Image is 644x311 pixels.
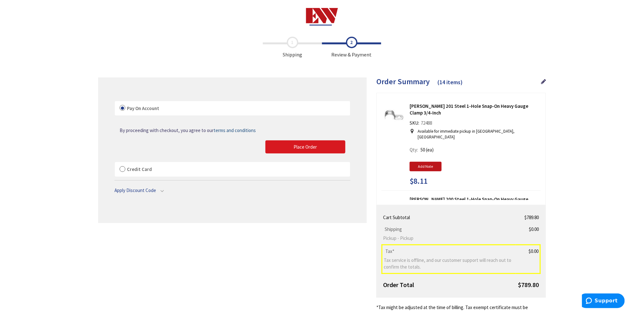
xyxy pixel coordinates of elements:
span: $789.80 [525,214,539,220]
span: (ea) [426,147,434,153]
a: By proceeding with checkout, you agree to ourterms and conditions [120,127,256,134]
button: Place Order [265,140,345,154]
span: Place Order [294,144,317,150]
span: Shipping [263,37,322,58]
span: 72488 [419,120,434,126]
img: Electrical Wholesalers, Inc. [306,8,338,26]
span: Shipping [383,226,404,232]
span: $0.00 [529,248,538,254]
span: (14 items) [437,78,463,86]
span: $8.11 [410,177,428,185]
span: By proceeding with checkout, you agree to our [120,127,256,133]
span: $789.80 [518,281,539,289]
iframe: Opens a widget where you can find more information [582,293,625,309]
span: Apply Discount Code [114,187,156,193]
span: Pay On Account [127,105,159,111]
span: Credit Card [127,166,152,172]
div: SKU: [410,120,434,129]
p: Available for immediate pickup in [GEOGRAPHIC_DATA], [GEOGRAPHIC_DATA] [418,129,538,140]
strong: [PERSON_NAME] 201 Steel 1-Hole Snap-On Heavy Gauge Clamp 3/4-Inch [410,103,541,116]
span: Qty [410,147,417,153]
span: 50 [420,147,425,153]
th: Cart Subtotal [382,211,516,223]
span: Review & Payment [322,37,381,58]
img: Crouse-Hinds 201 Steel 1-Hole Snap-On Heavy Gauge Clamp 3/4-Inch [384,105,404,125]
strong: [PERSON_NAME] 200 Steel 1-Hole Snap-On Heavy Gauge Clamp 1/2-Inch [410,196,541,210]
span: terms and conditions [214,127,256,133]
span: Pickup - Pickup [383,235,513,241]
strong: Order Total [383,281,414,289]
img: Crouse-Hinds 200 Steel 1-Hole Snap-On Heavy Gauge Clamp 1/2-Inch [384,198,404,218]
span: Order Summary [376,77,430,86]
span: $0.00 [529,226,539,232]
span: Tax service is offline, and our customer support will reach out to confirm the totals. [384,257,513,270]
